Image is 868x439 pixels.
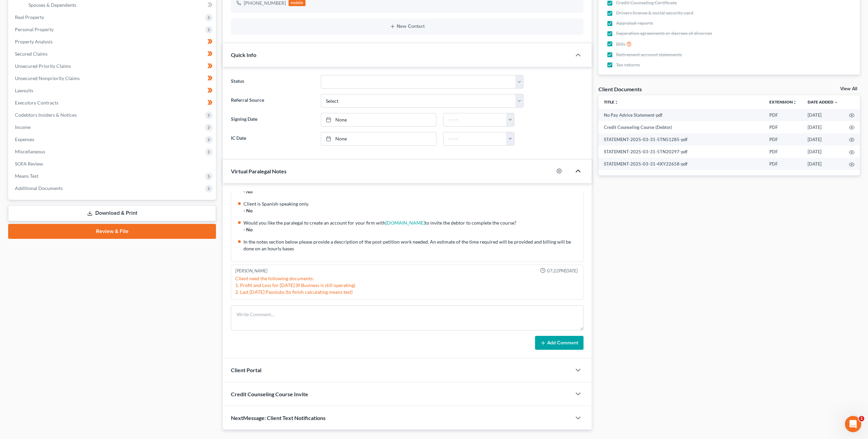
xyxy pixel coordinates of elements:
[15,124,31,130] span: Income
[321,132,436,145] a: None
[235,275,579,295] div: Client need the following documents: 1. Profit and Loss for [DATE] (If Business is still operatin...
[8,224,216,239] a: Review & File
[9,97,216,109] a: Executory Contracts
[15,136,34,142] span: Expenses
[386,220,425,226] a: [DOMAIN_NAME]
[15,51,47,57] span: Secured Claims
[15,149,45,154] span: Miscellaneous
[859,416,864,421] span: 1
[243,220,579,226] div: Would you like the paralegal to create an account for your firm with to invite the debtor to comp...
[8,205,216,221] a: Download & Print
[802,158,844,170] td: [DATE]
[15,75,80,81] span: Unsecured Nonpriority Claims
[15,185,63,191] span: Additional Documents
[231,52,256,58] span: Quick Info
[243,188,579,195] div: - No
[598,85,642,93] div: Client Documents
[764,121,802,133] td: PDF
[9,158,216,170] a: SOFA Review
[15,112,77,118] span: Codebtors Insiders & Notices
[764,158,802,170] td: PDF
[802,133,844,146] td: [DATE]
[808,99,838,104] a: Date Added expand_more
[616,9,693,16] span: Drivers license & social security card
[793,100,797,104] i: unfold_more
[845,416,861,432] iframe: Intercom live chat
[235,268,268,274] div: [PERSON_NAME]
[764,109,802,121] td: PDF
[802,109,844,121] td: [DATE]
[231,367,261,373] span: Client Portal
[614,100,618,104] i: unfold_more
[228,132,317,146] label: IC Date
[598,133,764,146] td: STATEMENT-2025-03-31-5TN51285-pdf
[598,158,764,170] td: STATEMENT-2025-03-31-4XY22658-pdf
[9,36,216,48] a: Property Analysis
[15,26,54,32] span: Personal Property
[598,121,764,133] td: Credit Counseling Course (Debtor)
[231,415,325,421] span: NextMessage: Client Text Notifications
[15,88,33,93] span: Lawsuits
[321,113,436,126] a: None
[535,336,584,350] button: Add Comment
[243,201,579,207] div: Client is Spanish-speaking only.
[15,173,38,179] span: Means Test
[243,238,579,252] div: In the notes section below please provide a description of the post-petition work needed. An esti...
[834,100,838,104] i: expand_more
[547,268,578,274] span: 07:22PM[DATE]
[616,51,682,58] span: Retirement account statements
[9,48,216,60] a: Secured Claims
[228,94,317,108] label: Referral Source
[15,100,58,106] span: Executory Contracts
[840,87,857,91] a: View All
[802,146,844,158] td: [DATE]
[616,20,653,26] span: Appraisal reports
[616,61,640,68] span: Tax returns
[616,30,712,37] span: Separation agreements or decrees of divorces
[15,161,43,167] span: SOFA Review
[228,113,317,127] label: Signing Date
[598,146,764,158] td: STATEMENT-2025-03-31-5TN20297-pdf
[443,113,507,126] input: -- : --
[28,2,76,8] span: Spouses & Dependents
[231,168,287,174] span: Virtual Paralegal Notes
[604,99,618,104] a: Titleunfold_more
[231,391,308,397] span: Credit Counseling Course Invite
[764,133,802,146] td: PDF
[236,24,578,29] button: New Contact
[243,207,579,214] div: - No
[15,63,71,69] span: Unsecured Priority Claims
[9,84,216,97] a: Lawsuits
[598,109,764,121] td: No Pay Advice Statement-pdf
[616,41,625,47] span: Bills
[443,132,507,145] input: -- : --
[15,14,44,20] span: Real Property
[769,99,797,104] a: Extensionunfold_more
[9,72,216,84] a: Unsecured Nonpriority Claims
[243,226,579,233] div: - No
[15,39,53,44] span: Property Analysis
[228,75,317,89] label: Status
[764,146,802,158] td: PDF
[802,121,844,133] td: [DATE]
[9,60,216,72] a: Unsecured Priority Claims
